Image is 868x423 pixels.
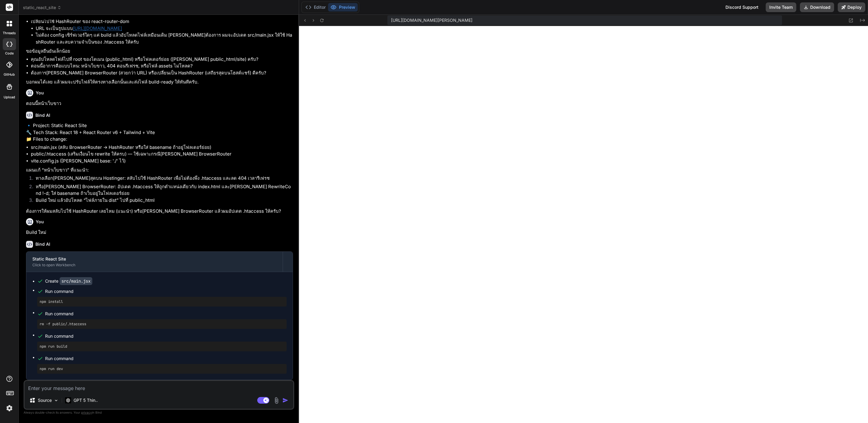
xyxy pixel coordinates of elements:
[4,403,15,413] img: settings
[31,151,293,158] li: public/.htaccess (เสริมเงื่อนไข rewrite ให้ครบ) — ใช้เฉพาะกรณี[PERSON_NAME] BrowserRouter
[31,144,293,151] li: src/main.jsx (สลับ BrowserRouter → HashRouter หรือใส่ basename ถ้าอยู่โฟลเดอร์ย่อย)
[838,2,865,12] button: Deploy
[391,17,472,23] span: [URL][DOMAIN_NAME][PERSON_NAME]
[40,344,284,349] pre: npm run build
[26,167,293,174] p: แผนแก้ “หน้าเว็บขาว” ที่แนะนำ:
[282,397,288,403] img: icon
[31,56,293,63] li: คุณอัปโหลดไฟล์ไปที่ root ของโดเมน (public_html) หรือโฟลเดอร์ย่อย ([PERSON_NAME] public_html/site)...
[54,398,59,403] img: Pick Models
[328,3,358,11] button: Preview
[36,25,293,32] li: URL จะเป็นรูปแบบ
[35,112,50,118] h6: Bind AI
[73,25,122,31] a: [URL][DOMAIN_NAME]
[31,70,293,77] li: ต้องการ[PERSON_NAME] BrowserRouter (สวยกว่า URL) หรือเปลี่ยนเป็น HashRouter (เสถียรสุดบนโฮสต์แชร์...
[299,26,868,423] iframe: Preview
[45,333,287,339] span: Run command
[45,311,287,317] span: Run command
[26,100,293,107] p: ตอนนี้หน้าเว็บขาว
[26,252,283,272] button: Static React SiteClick to open Workbench
[32,263,277,267] div: Click to open Workbench
[273,397,280,404] img: attachment
[3,31,16,36] label: threads
[45,356,287,362] span: Run command
[23,5,61,11] span: static_react_site
[65,397,71,403] img: GPT 5 Thinking High
[35,241,50,247] h6: Bind AI
[31,158,293,165] li: vite.config.js ([PERSON_NAME] base: './' ไว้)
[36,219,44,225] h6: You
[60,277,92,285] code: src/main.jsx
[31,63,293,70] li: ตอนนี้อาการคือแบบไหน: หน้าเว็บขาว, 404 ตอนรีเฟรช, หรือไฟล์ assets ไม่โหลด?
[303,3,328,11] button: Editor
[722,2,762,12] div: Discord Support
[26,79,293,86] p: บอกผมได้เลย แล้วผมจะปรับไฟล์ให้ตรงทางเลือกนั้นและส่งไฟล์ build-ready ให้ทันทีครับ.
[26,208,293,215] p: ต้องการให้ผมสลับไปใช้ HashRouter เลยไหม (แนะนำ) หรือ[PERSON_NAME] BrowserRouter แล้วผมอัปเดต .hta...
[26,229,293,236] p: Build ใหม่
[31,183,293,197] li: หรือ[PERSON_NAME] BrowserRouter: อัปเดต .htaccess ให้ถูกตำแหน่งเดียวกับ index.html และ[PERSON_NAM...
[81,411,92,414] span: privacy
[24,410,294,415] p: Always double-check its answers. Your in Bind
[38,397,52,403] p: Source
[5,51,14,56] label: code
[40,322,284,326] pre: rm -f public/.htaccess
[40,299,284,304] pre: npm install
[4,72,15,77] label: GitHub
[4,95,15,100] label: Upload
[31,18,293,45] li: เปลี่ยนไปใช้ HashRouter ของ react-router-dom
[36,32,293,45] li: ไม่ต้อง config เซิร์ฟเวอร์ใดๆ แค่ build แล้วอัปโหลดไฟล์เหมือนเดิม [PERSON_NAME]ต้องการ ผมจะอัปเดต...
[26,122,293,143] p: 🔹 Project: Static React Site 🔧 Tech Stack: React 18 + React Router v6 + Tailwind + Vite 📁 Files t...
[45,288,287,294] span: Run command
[31,197,293,205] li: Build ใหม่ แล้วอัปโหลด “ไฟล์ภายใน dist” ไปที่ public_html
[26,48,293,55] p: ขอข้อมูลยืนยันเล็กน้อย
[32,256,277,262] div: Static React Site
[36,90,44,96] h6: You
[800,2,834,12] button: Download
[45,278,92,284] div: Create
[766,2,796,12] button: Invite Team
[74,397,98,403] p: GPT 5 Thin..
[40,366,284,371] pre: npm run dev
[31,175,293,183] li: ทางเลือก[PERSON_NAME]สุดบน Hostinger: สลับไปใช้ HashRouter เพื่อไม่ต้องพึ่ง .htaccess และลด 404 เ...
